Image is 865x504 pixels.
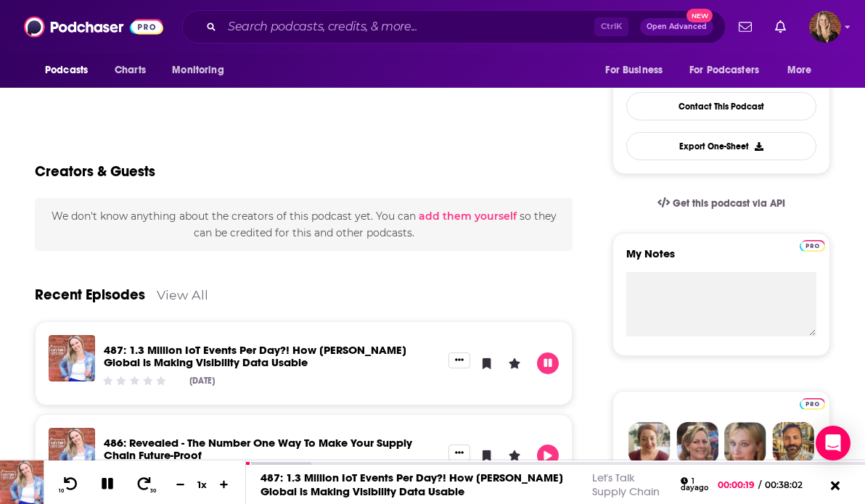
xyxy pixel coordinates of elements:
img: Barbara Profile [676,422,718,464]
a: Contact This Podcast [626,92,816,120]
span: Charts [115,60,146,80]
button: open menu [777,57,830,84]
button: Bookmark Episode [476,352,498,374]
a: Show notifications dropdown [733,15,758,39]
span: / [758,479,761,490]
img: Jon Profile [772,422,814,464]
button: Bookmark Episode [476,445,498,466]
button: 10 [56,476,83,494]
img: Sydney Profile [628,422,671,464]
div: 1 x [190,479,215,490]
span: More [787,60,812,80]
span: New [686,9,713,22]
span: Logged in as Nicole_Violet_Podchaser [809,11,841,43]
span: 30 [150,488,156,494]
button: Play [537,445,559,466]
img: Podchaser Pro [800,240,825,252]
img: 487: 1.3 Million IoT Events Per Day?! How Blume Global is Making Visibility Data Usable [49,335,95,381]
img: Jules Profile [724,422,766,464]
a: Get this podcast via API [646,186,797,221]
button: Export One-Sheet [626,132,816,160]
div: 1 day ago [681,477,708,492]
button: Leave a Rating [504,352,525,374]
button: 30 [131,476,159,494]
a: View All [157,287,208,302]
img: User Profile [809,11,841,43]
span: For Business [605,60,663,80]
button: open menu [680,57,780,84]
a: Show notifications dropdown [769,15,792,39]
a: 487: 1.3 Million IoT Events Per Day?! How Blume Global is Making Visibility Data Usable [104,343,406,369]
span: 10 [59,488,64,494]
button: Show More Button [448,352,470,368]
button: open menu [595,57,681,84]
h2: Creators & Guests [35,162,155,181]
a: Pro website [800,238,825,252]
input: Search podcasts, credits, & more... [222,15,594,38]
span: 00:38:02 [761,479,817,490]
span: Get this podcast via API [673,197,785,210]
div: Community Rating: 0 out of 5 [102,375,168,386]
button: Show More Button [448,445,470,460]
button: open menu [162,57,242,84]
div: Open Intercom Messenger [816,426,850,460]
button: add them yourself [419,210,517,222]
button: Show profile menu [809,11,841,43]
span: Monitoring [172,60,224,80]
span: We don't know anything about the creators of this podcast yet . You can so they can be credited f... [52,210,557,239]
button: Pause [537,352,559,374]
span: For Podcasters [689,60,759,80]
span: Ctrl K [594,17,628,36]
span: 00:00:19 [718,479,758,490]
img: Podchaser Pro [800,398,825,410]
label: My Notes [626,247,816,272]
a: Let's Talk Supply Chain [592,471,660,498]
a: 487: 1.3 Million IoT Events Per Day?! How [PERSON_NAME] Global is Making Visibility Data Usable [261,471,563,498]
div: [DATE] [189,376,215,386]
a: Charts [105,57,155,84]
div: Search podcasts, credits, & more... [182,10,726,44]
img: Podchaser - Follow, Share and Rate Podcasts [24,13,163,41]
span: Open Advanced [647,23,707,30]
a: Pro website [800,396,825,410]
a: 486: Revealed - The Number One Way To Make Your Supply Chain Future-Proof [104,436,412,462]
button: open menu [35,57,107,84]
img: 486: Revealed - The Number One Way To Make Your Supply Chain Future-Proof [49,428,95,474]
span: Podcasts [45,60,88,80]
button: Leave a Rating [504,445,525,466]
button: Open AdvancedNew [640,18,713,36]
a: Recent Episodes [35,286,145,304]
